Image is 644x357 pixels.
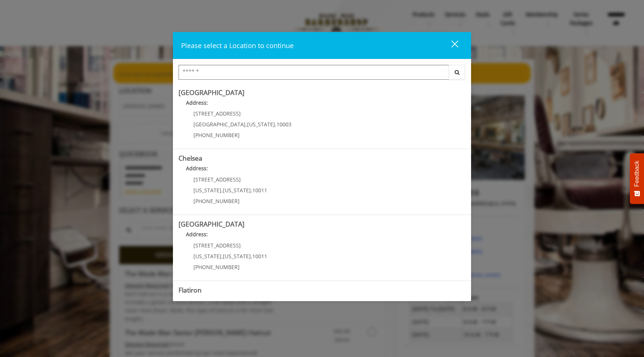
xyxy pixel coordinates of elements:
[179,219,244,228] b: [GEOGRAPHIC_DATA]
[193,176,241,183] span: [STREET_ADDRESS]
[251,187,252,194] span: ,
[246,121,247,128] span: ,
[179,285,202,294] b: Flatiron
[277,121,291,128] span: 10003
[221,187,223,194] span: ,
[186,99,208,106] b: Address:
[179,154,202,162] b: Chelsea
[221,253,223,260] span: ,
[630,153,644,204] button: Feedback - Show survey
[179,88,244,97] b: [GEOGRAPHIC_DATA]
[186,297,208,304] b: Address:
[275,121,277,128] span: ,
[223,253,251,260] span: [US_STATE]
[193,198,240,205] span: [PHONE_NUMBER]
[247,121,275,128] span: [US_STATE]
[251,253,252,260] span: ,
[193,132,240,139] span: [PHONE_NUMBER]
[252,187,267,194] span: 10011
[193,187,221,194] span: [US_STATE]
[443,40,458,51] div: close dialog
[193,121,246,128] span: [GEOGRAPHIC_DATA]
[453,70,461,75] i: Search button
[634,161,640,187] span: Feedback
[223,187,251,194] span: [US_STATE]
[193,110,241,117] span: [STREET_ADDRESS]
[438,38,463,53] button: close dialog
[179,65,449,80] input: Search Center
[193,242,241,249] span: [STREET_ADDRESS]
[252,253,267,260] span: 10011
[181,41,294,50] span: Please select a Location to continue
[186,231,208,238] b: Address:
[193,253,221,260] span: [US_STATE]
[179,65,465,83] div: Center Select
[193,263,240,271] span: [PHONE_NUMBER]
[186,165,208,172] b: Address:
